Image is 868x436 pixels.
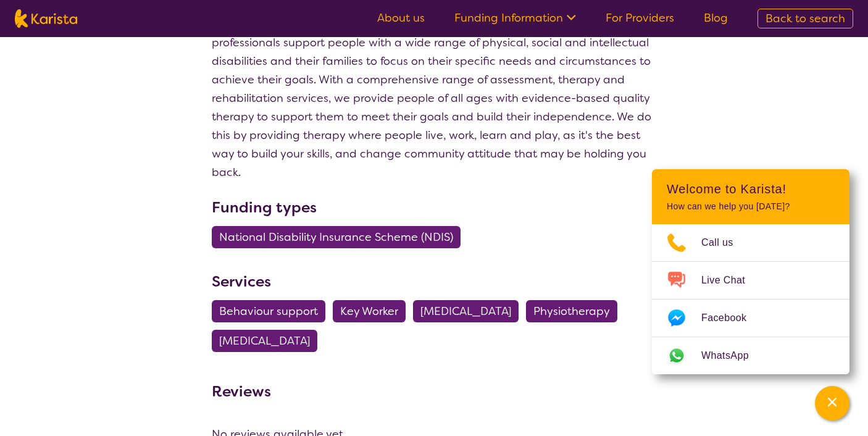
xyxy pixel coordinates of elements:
a: Behaviour support [212,304,333,319]
a: Blog [704,10,728,25]
p: How can we help you [DATE]? [667,201,835,212]
span: [MEDICAL_DATA] [420,300,511,322]
span: Back to search [766,11,845,26]
span: WhatsApp [701,346,764,365]
span: National Disability Insurance Scheme (NDIS) [219,226,453,248]
a: Back to search [757,9,853,28]
button: Channel Menu [815,386,849,421]
div: Channel Menu [652,169,849,374]
h3: Services [212,270,656,293]
a: Key Worker [333,304,413,319]
a: Funding Information [454,10,576,25]
a: [MEDICAL_DATA] [212,333,325,348]
a: Physiotherapy [526,304,625,319]
ul: Choose channel [652,224,849,374]
p: Our , , and allied health professionals support people with a wide range of physical, social and ... [212,15,656,182]
a: For Providers [606,10,674,25]
span: [MEDICAL_DATA] [219,330,310,352]
h2: Welcome to Karista! [667,182,835,196]
img: Karista logo [15,9,77,28]
span: Key Worker [340,300,398,322]
span: Call us [701,233,748,252]
h3: Funding types [212,196,656,219]
h3: Reviews [212,374,271,403]
span: Facebook [701,309,761,327]
span: Behaviour support [219,300,318,322]
a: National Disability Insurance Scheme (NDIS) [212,230,468,245]
span: Physiotherapy [533,300,610,322]
a: About us [377,10,425,25]
a: [MEDICAL_DATA] [413,304,526,319]
a: Web link opens in a new tab. [652,337,849,374]
span: Live Chat [701,271,760,290]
